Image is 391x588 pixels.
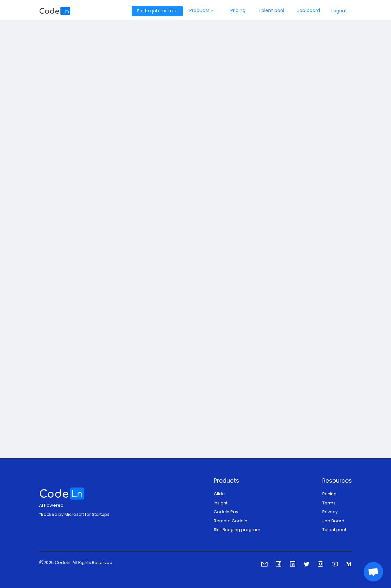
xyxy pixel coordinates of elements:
[132,7,183,14] a: Post a job for free
[346,561,352,567] i: icon: medium
[332,562,338,568] a: icon: youtube
[322,500,336,506] a: Terms
[289,561,296,567] i: icon: linkedin
[322,509,338,515] a: Privacy
[322,491,337,497] a: Pricing
[317,562,324,568] a: icon: instagram
[214,500,227,506] a: Insight
[132,6,183,16] button: Post a job for free
[210,9,214,12] i: icon: down
[289,562,296,568] a: icon: linkedin
[214,491,225,497] a: Clide
[317,561,324,567] i: icon: instagram
[39,7,70,15] img: logobg.f302741d.svg
[214,527,260,533] a: Skill Bridging program
[39,560,43,564] i: icon: copyright
[326,6,352,16] button: Logout
[39,559,113,566] p: 2025 Codeln. All Rights Reserved.
[322,518,344,524] a: Job Board
[39,502,64,508] span: AI Powered
[364,562,383,581] div: Ouvrir le chat
[322,476,352,485] p: Resources
[39,488,85,500] img: logo
[261,561,268,567] i: icon: mail
[303,562,310,568] a: icon: twitter
[214,476,260,485] p: Products
[275,561,282,567] i: icon: facebook
[303,561,310,567] i: icon: twitter
[39,511,109,518] p: *Backed by Microsoft for Startups
[214,509,238,515] a: Codeln Pay
[275,562,282,568] a: icon: facebook
[332,561,338,567] i: icon: youtube
[261,562,268,568] a: icon: mail
[346,562,352,568] a: icon: medium
[214,518,247,524] a: Remote Codeln
[322,527,346,533] a: Talent pool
